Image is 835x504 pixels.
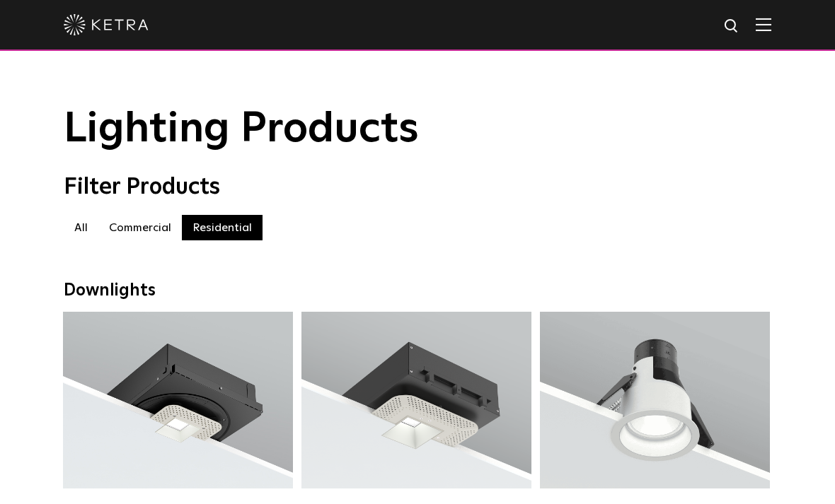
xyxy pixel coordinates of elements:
[756,18,771,31] img: Hamburger%20Nav.svg
[64,108,419,151] span: Lighting Products
[64,174,771,201] div: Filter Products
[64,14,149,35] img: ketra-logo-2019-white
[64,215,98,240] label: All
[64,281,771,301] div: Downlights
[98,215,182,240] label: Commercial
[723,18,741,35] img: search icon
[182,215,263,240] label: Residential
